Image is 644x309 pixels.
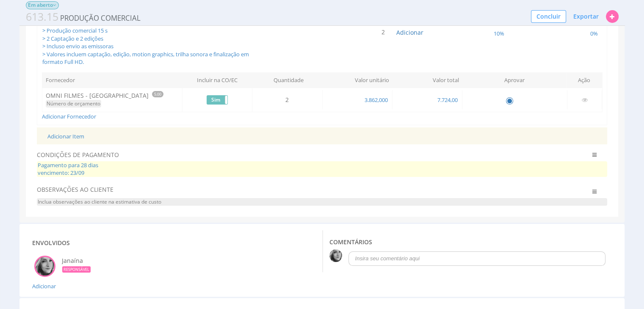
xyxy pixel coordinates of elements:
span: 3.862,000 [364,96,389,104]
a: Adicionar Fornecedor [42,113,96,120]
span: 7.724,00 [437,96,459,104]
span: 5.00 [152,91,163,97]
span: PRODUÇÃO COMERCIAL [26,9,141,25]
h3: COMENTáRIOS [329,239,608,245]
span: 2 [380,27,389,38]
button: Concluir [531,10,566,23]
span: Número de orçamento [46,100,101,108]
button: Exportar [568,9,604,24]
td: OMNI FILMES - [GEOGRAPHIC_DATA] [42,88,182,112]
span: CONDIÇÕES DE PAGAMENTO [37,151,560,159]
th: Quantidade [252,72,322,88]
span: OBSERVAÇÕES AO CLIENTE [37,185,560,194]
span: Inclua observações ao cliente na estimativa de custo [37,198,608,206]
h3: Envolvidos [32,240,70,246]
span: > Produção comercial 15 s > 2 Captação e 2 edições > Incluso envio as emissoras > Valores incluem... [41,27,271,66]
span: 10% [492,30,505,37]
span: Em aberto [26,1,59,9]
th: Incluir na CO/EC [182,72,252,88]
span: Pagamento para 28 dias vencimento: 23/09 [37,161,608,177]
th: Valor unitário [322,72,392,88]
label: Sim [207,96,227,104]
div: Remover de responsável [34,256,55,277]
th: Fornecedor [42,72,182,88]
span: Adicionar [32,282,56,290]
span: 613.15 [26,9,58,24]
th: Valor total [392,72,462,88]
button: Adicionar [396,28,423,37]
div: RESPONSÁVEL [62,266,91,273]
a: Adicionar Item [47,132,84,140]
td: 2 [252,90,322,109]
span: Janaína [62,257,83,265]
span: PRODUÇÃO COMERCIAL [60,13,141,23]
th: Ação [566,72,603,88]
span: 0% [589,30,598,37]
th: Aprovar [462,72,566,88]
span: Exportar [573,12,599,20]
